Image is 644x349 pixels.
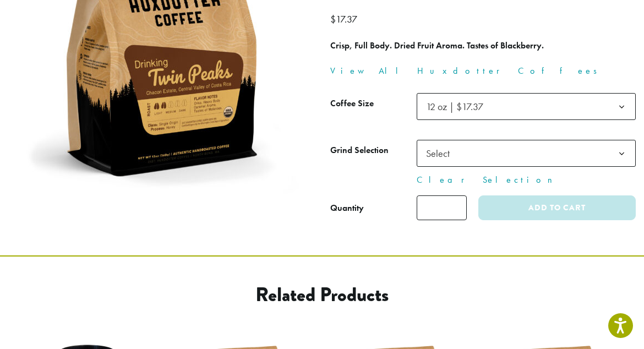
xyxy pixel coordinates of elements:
span: Select [422,143,461,164]
a: Clear Selection [417,173,636,187]
button: Add to cart [478,195,636,220]
bdi: 17.37 [330,13,360,25]
span: $ [330,13,336,25]
a: View All Huxdotter Coffees [330,65,604,77]
span: 12 oz | $17.37 [417,93,636,120]
b: Crisp, Full Body. Dried Fruit Aroma. Tastes of Blackberry. [330,40,544,51]
input: Product quantity [417,195,467,220]
span: Select [417,140,636,167]
h2: Related products [87,283,558,307]
div: Quantity [330,201,364,215]
span: 12 oz | $17.37 [426,100,483,113]
span: 12 oz | $17.37 [422,96,494,117]
label: Coffee Size [330,96,417,112]
label: Grind Selection [330,143,417,159]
